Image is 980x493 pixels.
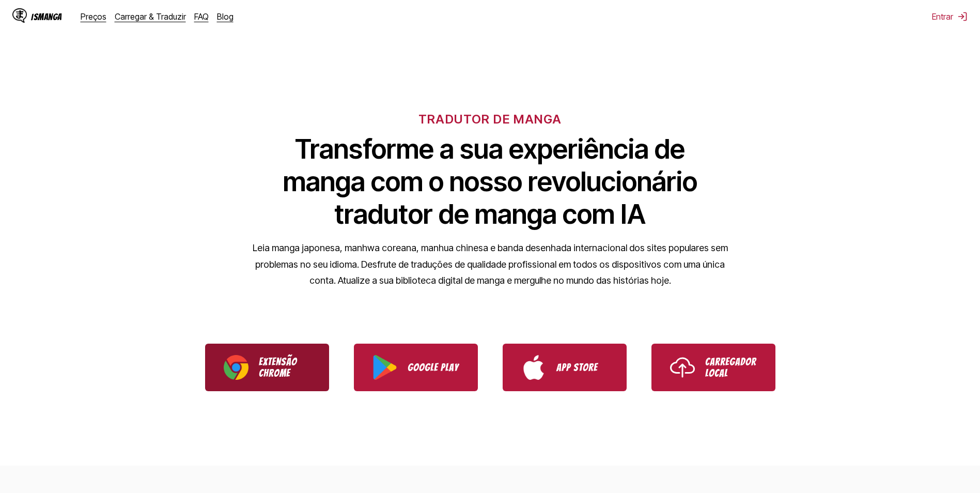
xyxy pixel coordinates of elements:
h1: Transforme a sua experiência de manga com o nosso revolucionário tradutor de manga com IA [253,133,728,230]
a: Download IsManga from Google Play [354,344,478,391]
button: Entrar [932,11,968,22]
a: IsManga LogoIsManga [12,8,81,25]
img: IsManga Logo [12,8,27,23]
img: Upload icon [670,355,695,380]
a: Blog [217,11,234,22]
p: Carregador Local [705,356,757,379]
img: App Store logo [521,355,546,380]
div: IsManga [31,12,62,22]
a: FAQ [194,11,209,22]
a: Use IsManga Local Uploader [651,344,775,391]
p: Extensão Chrome [259,356,310,379]
p: Google Play [408,362,459,373]
a: Carregar & Traduzir [115,11,186,22]
img: Sign out [957,11,968,22]
a: Preços [81,11,106,22]
p: Leia manga japonesa, manhwa coreana, manhua chinesa e banda desenhada internacional dos sites pop... [253,240,728,289]
img: Chrome logo [224,355,248,380]
p: App Store [556,362,608,373]
h6: TRADUTOR DE MANGA [418,112,562,127]
img: Google Play logo [372,355,397,380]
a: Download IsManga Chrome Extension [205,344,329,391]
a: Download IsManga from App Store [503,344,627,391]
